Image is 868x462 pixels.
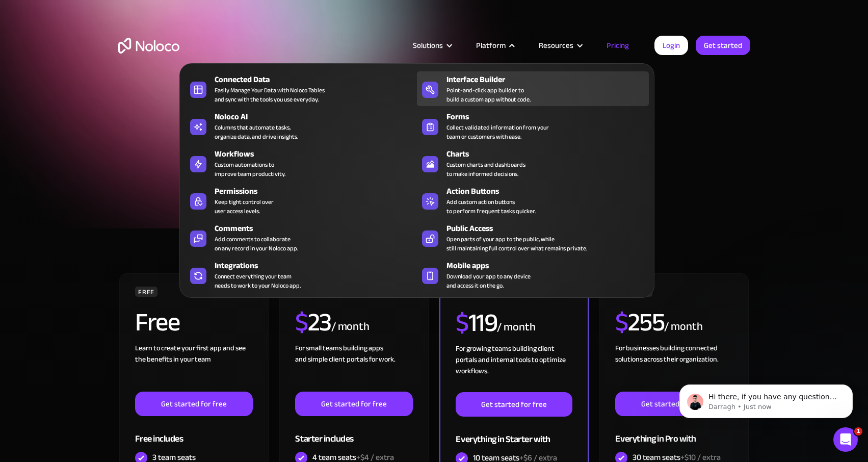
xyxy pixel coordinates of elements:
h2: Free [135,310,179,335]
div: Noloco AI [215,111,422,123]
div: Free includes [135,416,252,449]
div: Platform [476,39,506,52]
div: Add comments to collaborate on any record in your Noloco app. [215,235,298,253]
div: Platform [463,39,526,52]
a: Action ButtonsAdd custom action buttonsto perform frequent tasks quicker. [417,183,649,218]
div: FREE [135,287,157,297]
div: Resources [539,39,573,52]
a: Noloco AIColumns that automate tasks,organize data, and drive insights. [185,109,417,143]
div: Workflows [215,148,422,160]
div: Solutions [400,39,463,52]
iframe: Intercom live chat [833,427,858,452]
a: Get started for free [295,392,412,416]
div: Resources [526,39,594,52]
div: Keep tight control over user access levels. [215,197,274,216]
div: Comments [215,222,422,235]
a: Get started for free [135,392,252,416]
div: Collect validated information from your team or customers with ease. [446,123,549,141]
div: Columns that automate tasks, organize data, and drive insights. [215,123,298,141]
span: Download your app to any device and access it on the go. [446,272,531,290]
div: / month [331,319,370,335]
div: Open parts of your app to the public, while still maintaining full control over what remains priv... [446,235,587,253]
div: Mobile apps [446,260,653,272]
div: For small teams building apps and simple client portals for work. ‍ [295,343,412,392]
span: $ [456,299,468,347]
span: $ [295,298,308,346]
div: Public Access [446,222,653,235]
div: Connect everything your team needs to work to your Noloco app. [215,272,301,290]
div: Connected Data [215,73,422,86]
div: Charts [446,148,653,160]
span: $ [615,298,628,346]
div: Action Buttons [446,185,653,197]
a: IntegrationsConnect everything your teamneeds to work to your Noloco app. [185,258,417,292]
div: / month [497,319,535,336]
h1: A plan for organizations of all sizes [118,87,750,117]
div: For businesses building connected solutions across their organization. ‍ [615,343,732,392]
iframe: Intercom notifications message [664,363,868,434]
div: Everything in Pro with [615,416,732,449]
div: Easily Manage Your Data with Noloco Tables and sync with the tools you use everyday. [215,86,325,104]
a: Get started for free [615,392,732,416]
a: CommentsAdd comments to collaborateon any record in your Noloco app. [185,220,417,255]
a: Get started [696,36,750,55]
a: Interface BuilderPoint-and-click app builder tobuild a custom app without code. [417,71,649,106]
div: Integrations [215,260,422,272]
div: Learn to create your first app and see the benefits in your team ‍ [135,343,252,392]
div: For growing teams building client portals and internal tools to optimize workflows. [456,343,572,392]
nav: Platform [179,49,654,298]
div: / month [664,319,702,335]
div: Forms [446,111,653,123]
div: Everything in Starter with [456,417,572,450]
h2: 23 [295,310,331,335]
span: 1 [854,427,862,435]
div: Starter includes [295,416,412,449]
h2: 119 [456,310,497,336]
a: WorkflowsCustom automations toimprove team productivity. [185,146,417,181]
a: home [118,38,179,54]
a: PermissionsKeep tight control overuser access levels. [185,183,417,218]
div: Add custom action buttons to perform frequent tasks quicker. [446,197,536,216]
a: Public AccessOpen parts of your app to the public, whilestill maintaining full control over what ... [417,220,649,255]
a: Mobile appsDownload your app to any deviceand access it on the go. [417,258,649,292]
h2: 255 [615,310,664,335]
a: Connected DataEasily Manage Your Data with Noloco Tablesand sync with the tools you use everyday. [185,71,417,106]
div: Point-and-click app builder to build a custom app without code. [446,86,531,104]
div: Permissions [215,185,422,197]
a: FormsCollect validated information from yourteam or customers with ease. [417,109,649,143]
a: Get started for free [456,392,572,417]
a: Login [654,36,688,55]
div: Custom charts and dashboards to make informed decisions. [446,160,525,178]
a: Pricing [594,39,642,52]
div: Custom automations to improve team productivity. [215,160,285,178]
div: Interface Builder [446,73,653,86]
a: ChartsCustom charts and dashboardsto make informed decisions. [417,146,649,181]
div: Solutions [413,39,443,52]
